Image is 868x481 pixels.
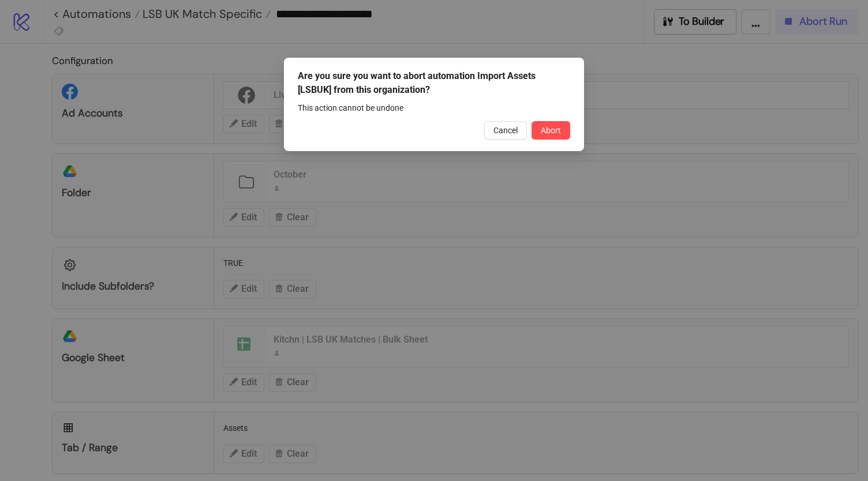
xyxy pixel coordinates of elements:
span: Cancel [493,126,518,135]
div: Are you sure you want to abort automation Import Assets [LSBUK] from this organization? [298,69,570,97]
button: Abort [532,121,570,140]
button: Cancel [484,121,527,140]
span: Abort [541,126,561,135]
div: This action cannot be undone [298,102,570,114]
